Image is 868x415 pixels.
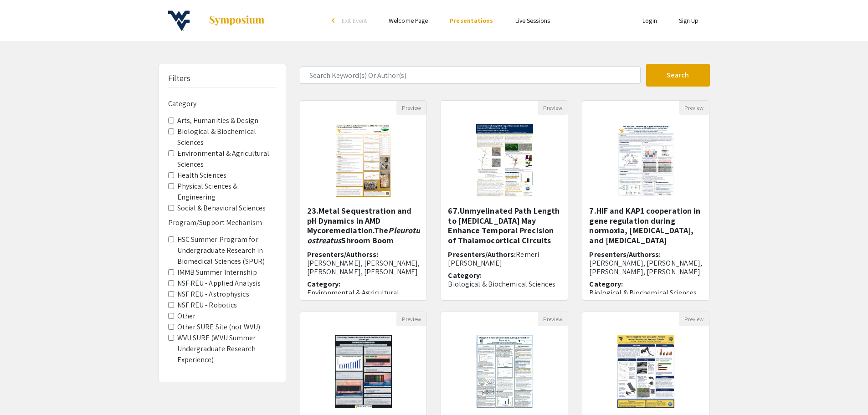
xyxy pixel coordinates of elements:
[467,115,542,206] img: <p>67.Unmyelinated Path Length to Synapse May Enhance Temporal Precision of Thalamocortical Circu...
[327,115,400,206] img: <p><strong>23.Metal Sequestration and pH Dynamics in AMD Mycoremediation.</strong></p><p><strong>...
[589,258,702,277] span: [PERSON_NAME], [PERSON_NAME], [PERSON_NAME], [PERSON_NAME]
[177,289,249,300] label: NSF REU - Astrophysics
[307,279,341,289] span: Category:
[642,16,657,25] a: Login
[300,67,641,84] input: Search Keyword(s) Or Author(s)
[177,333,277,365] label: WVU SURE (WVU Summer Undergraduate Research Experience)
[448,250,561,267] h6: Presenters/Authors:
[307,258,420,277] span: [PERSON_NAME], [PERSON_NAME], [PERSON_NAME], [PERSON_NAME]
[342,16,367,25] span: Exit Event
[307,250,420,277] h6: Presenters/Authorss:
[450,16,493,25] a: Presentations
[168,99,277,108] h6: Category
[177,115,259,126] label: Arts, Humanities & Design
[389,16,428,25] a: Welcome Page
[177,148,277,170] label: Environmental & Agricultural Sciences
[177,170,227,181] label: Health Sciences
[538,101,568,115] button: Preview
[448,280,561,288] p: Biological & Biochemical Sciences
[177,300,237,311] label: NSF REU - Robotics
[307,288,420,306] p: Environmental & Agricultural Sciences
[177,267,257,278] label: IMMB Summer Internship
[679,16,699,25] a: Sign Up
[159,9,199,32] img: 18th Annual Summer Undergraduate Research Symposium!
[177,234,277,267] label: HSC Summer Program for Undergraduate Research in Biomedical Sciences (SPUR)
[168,73,191,83] h5: Filters
[448,250,539,268] span: Remeri [PERSON_NAME]
[177,322,261,333] label: Other SURE Site (not WVU)
[307,206,420,245] h5: 23.Metal Sequestration and pH Dynamics in AMD Mycoremediation.The Shroom Boom
[646,64,710,87] button: Search
[208,15,265,26] img: Symposium by ForagerOne
[538,312,568,326] button: Preview
[7,374,39,408] iframe: Chat
[441,100,568,301] div: Open Presentation <p>67.Unmyelinated Path Length to Synapse May Enhance Temporal Precision of Tha...
[168,218,277,227] h6: Program/Support Mechanism
[679,312,709,326] button: Preview
[448,206,561,245] h5: 67.Unmyelinated Path Length to [MEDICAL_DATA] May Enhance Temporal Precision of Thalamocortical C...
[177,181,277,203] label: Physical Sciences & Engineering
[396,312,426,326] button: Preview
[177,203,266,214] label: Social & Behavioral Sciences
[307,225,424,246] em: Pleurotus ostreatus
[332,18,337,23] div: arrow_back_ios
[589,288,702,297] p: Biological & Biochemical Sciences
[177,311,196,322] label: Other
[396,101,426,115] button: Preview
[679,101,709,115] button: Preview
[589,279,623,289] span: Category:
[515,16,550,25] a: Live Sessions
[177,278,261,289] label: NSF REU - Applied Analysis
[177,126,277,148] label: Biological & Biochemical Sciences
[608,115,683,206] img: <p>7.HIF and KAP1 cooperation in gene regulation during normoxia, hypoxia, and breast cancer meta...
[589,250,702,277] h6: Presenters/Authorss:
[582,100,709,301] div: Open Presentation <p>7.HIF and KAP1 cooperation in gene regulation during normoxia, hypoxia, and ...
[159,9,265,32] a: 18th Annual Summer Undergraduate Research Symposium!
[448,271,482,280] span: Category:
[589,206,702,245] h5: 7.HIF and KAP1 cooperation in gene regulation during normoxia, [MEDICAL_DATA], and [MEDICAL_DATA]
[300,100,427,301] div: Open Presentation <p><strong>23.Metal Sequestration and pH Dynamics in AMD Mycoremediation.</stro...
